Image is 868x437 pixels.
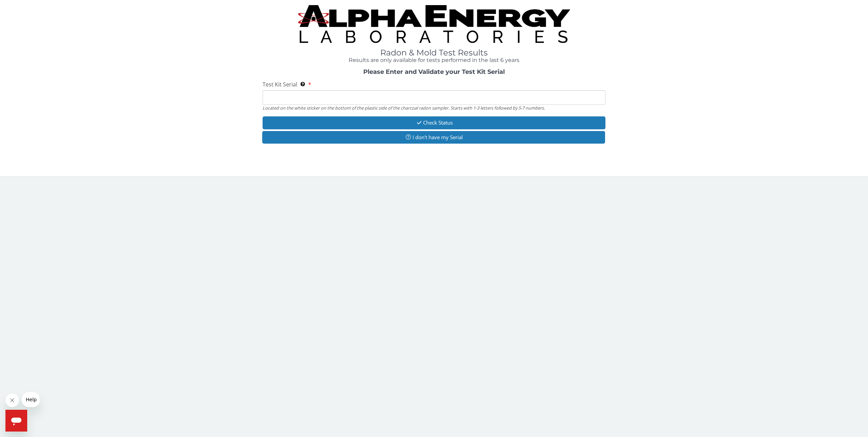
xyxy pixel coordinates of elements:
iframe: Button to launch messaging window [5,410,27,432]
button: I don't have my Serial [262,131,605,144]
span: Test Kit Serial [263,81,297,88]
img: TightCrop.jpg [298,5,570,43]
h1: Radon & Mold Test Results [263,48,606,57]
iframe: Message from company [22,392,40,407]
h4: Results are only available for tests performed in the last 6 years [263,57,606,63]
strong: Please Enter and Validate your Test Kit Serial [363,68,505,76]
div: Located on the white sticker on the bottom of the plastic side of the charcoal radon sampler. Sta... [263,105,606,111]
iframe: Close message [5,393,19,407]
button: Check Status [263,116,606,129]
